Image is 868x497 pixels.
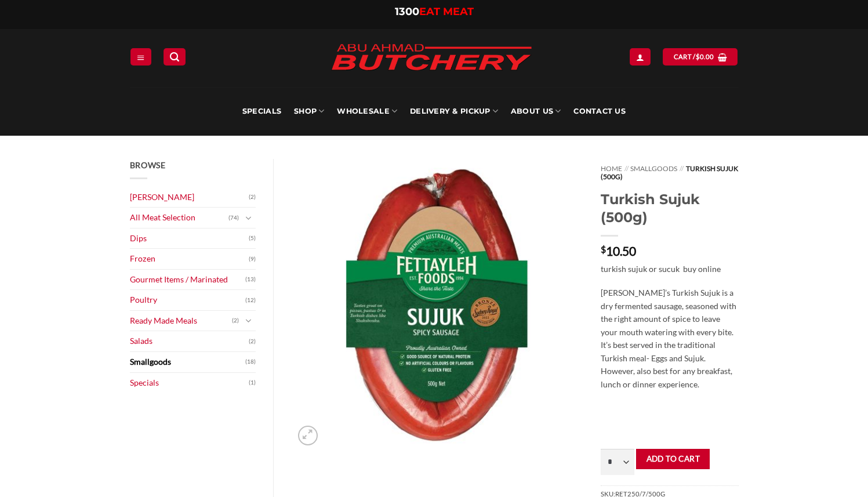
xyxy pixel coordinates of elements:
a: Smallgoods [130,352,246,372]
a: About Us [511,87,561,136]
span: 1300 [395,5,419,18]
a: Search [164,48,186,65]
span: (1) [249,374,256,391]
span: // [624,164,629,173]
a: SHOP [294,87,324,136]
bdi: 10.50 [601,244,636,258]
span: (5) [249,230,256,247]
a: Login [630,48,651,65]
p: turkish sujuk or sucuk buy online [601,263,738,276]
h1: Turkish Sujuk (500g) [601,190,738,226]
span: Browse [130,160,166,170]
a: Delivery & Pickup [410,87,498,136]
a: Wholesale [337,87,397,136]
span: $ [696,52,700,62]
bdi: 0.00 [696,53,714,60]
span: (2) [232,312,239,329]
a: Dips [130,228,249,249]
a: Gourmet Items / Marinated [130,270,246,290]
span: (12) [245,292,256,309]
a: Ready Made Meals [130,311,233,331]
span: (13) [245,271,256,288]
a: View cart [663,48,738,65]
button: Toggle [242,212,256,224]
a: Frozen [130,249,249,269]
button: Toggle [242,314,256,327]
img: Abu Ahmad Butchery [321,36,542,80]
a: Salads [130,331,249,351]
a: Specials [242,87,281,136]
a: Poultry [130,290,246,310]
a: Home [601,164,622,173]
a: Zoom [298,426,318,445]
span: (2) [249,188,256,206]
a: All Meat Selection [130,208,229,228]
span: (2) [249,333,256,350]
a: Smallgoods [630,164,677,173]
span: Turkish Sujuk (500g) [601,164,738,181]
img: Turkish Sujuk (500g) [291,159,583,451]
a: 1300EAT MEAT [395,5,474,18]
span: EAT MEAT [419,5,474,18]
span: // [680,164,684,173]
span: $ [601,245,606,254]
span: Cart / [674,52,714,62]
a: Menu [130,48,151,65]
a: Contact Us [573,87,626,136]
span: (74) [228,209,239,227]
p: [PERSON_NAME]’s Turkish Sujuk is a dry fermented sausage, seasoned with the right amount of spice... [601,286,738,391]
button: Add to cart [636,449,710,469]
span: (9) [249,251,256,268]
a: [PERSON_NAME] [130,187,249,208]
span: (18) [245,353,256,371]
a: Specials [130,373,249,393]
